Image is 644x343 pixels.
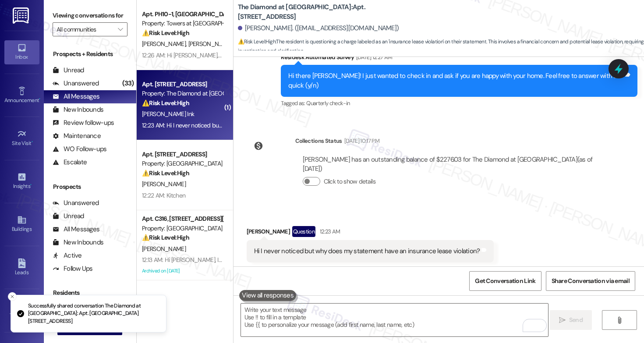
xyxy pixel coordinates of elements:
span: : The resident is questioning a charge labeled as an 'insurance lease violation' on their stateme... [238,37,644,56]
div: Unread [53,66,84,75]
div: (33) [120,77,136,90]
div: [PERSON_NAME] [247,226,494,240]
div: Prospects + Residents [44,50,136,59]
input: All communities [57,22,113,36]
span: Get Conversation Link [475,276,535,286]
i:  [559,317,566,324]
img: ResiDesk Logo [13,7,31,24]
div: Escalate [53,158,87,167]
span: Share Conversation via email [552,276,630,286]
div: WO Follow-ups [53,145,106,154]
div: Residesk Automated Survey [281,53,637,65]
label: Click to show details [324,177,375,186]
div: Property: The Diamond at [GEOGRAPHIC_DATA] [142,89,223,98]
strong: ⚠️ Risk Level: High [142,169,189,177]
div: New Inbounds [53,238,103,247]
div: Apt. [STREET_ADDRESS] [142,80,223,89]
div: Tagged as: [247,262,494,275]
span: [PERSON_NAME] [142,245,186,253]
div: Hi I never noticed but why does my statement have an insurance lease violation? [254,247,480,256]
div: Hi there [PERSON_NAME]! I just wanted to check in and ask if you are happy with your home. Feel f... [288,71,623,90]
div: Property: [GEOGRAPHIC_DATA] [142,159,223,168]
strong: ⚠️ Risk Level: High [142,99,189,107]
div: Prospects [44,182,136,191]
div: [PERSON_NAME] has an outstanding balance of $2276.03 for The Diamond at [GEOGRAPHIC_DATA] (as of ... [303,155,596,174]
div: Unread [53,212,84,221]
div: [DATE] 10:17 PM [342,136,379,145]
span: Insurance , [287,265,310,272]
div: [PERSON_NAME]. ([EMAIL_ADDRESS][DOMAIN_NAME]) [238,24,399,33]
div: [DATE] 12:27 AM [354,53,392,62]
p: Successfully shared conversation The Diamond at [GEOGRAPHIC_DATA]: Apt. [GEOGRAPHIC_DATA][STREET_... [28,302,159,325]
div: Follow Ups [53,264,93,273]
span: [PERSON_NAME] [188,40,232,48]
span: [PERSON_NAME] [142,40,188,48]
div: Unanswered [53,79,99,88]
div: Property: Towers at [GEOGRAPHIC_DATA] [142,19,223,28]
div: Apt. C316, [STREET_ADDRESS][PERSON_NAME] [142,214,223,223]
div: New Inbounds [53,105,103,114]
div: Review follow-ups [53,118,114,127]
span: [PERSON_NAME] Ink [142,110,194,118]
span: Lease , [272,265,286,272]
i:  [118,26,123,33]
div: 12:22 AM: Kitchen [142,191,185,199]
div: Property: [GEOGRAPHIC_DATA] [142,224,223,233]
span: Dispute [309,265,327,272]
div: 12:23 AM [318,227,340,236]
span: Send [569,315,583,325]
b: The Diamond at [GEOGRAPHIC_DATA]: Apt. [STREET_ADDRESS] [238,3,413,21]
div: Tagged as: [281,97,637,110]
div: Archived on [DATE] [141,265,224,276]
div: 12:13 AM: Hi [PERSON_NAME], I just wanted to check if anyone from our site office has already bee... [142,256,439,264]
span: • [30,182,32,188]
div: Active [53,251,82,260]
button: Close toast [8,292,17,301]
i:  [616,317,623,324]
textarea: To enrich screen reader interactions, please activate Accessibility in Grammarly extension settings [241,304,548,336]
strong: ⚠️ Risk Level: High [238,38,276,45]
span: • [39,96,40,102]
strong: ⚠️ Risk Level: High [142,233,189,241]
span: [PERSON_NAME] [142,180,186,188]
div: All Messages [53,225,99,234]
div: Maintenance [53,131,101,141]
div: Collections Status [295,136,342,145]
div: Question [292,226,315,237]
span: Quarterly check-in [306,99,350,107]
div: Apt. [STREET_ADDRESS] [142,150,223,159]
span: • [32,139,33,145]
div: Apt. PH10-1, [GEOGRAPHIC_DATA] [142,10,223,19]
label: Viewing conversations for [53,9,127,22]
div: Unanswered [53,198,99,208]
strong: ⚠️ Risk Level: High [142,29,189,37]
div: All Messages [53,92,99,101]
div: 12:23 AM: Hi I never noticed but why does my statement have an insurance lease violation? [142,121,372,129]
